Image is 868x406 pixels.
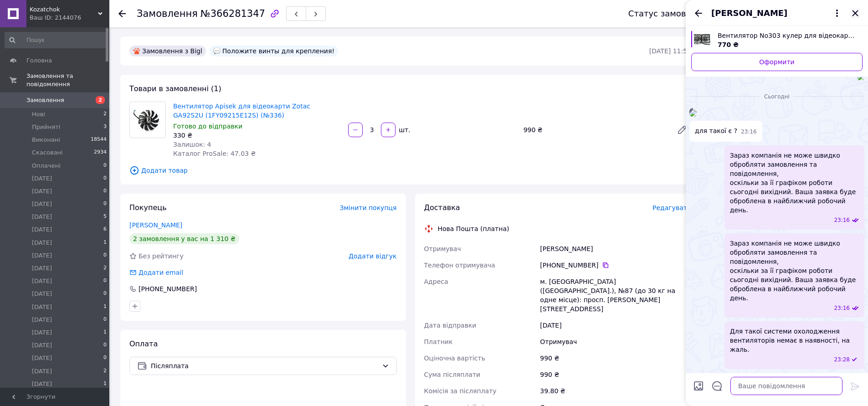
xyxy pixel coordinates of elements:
span: 770 ₴ [718,41,739,48]
div: Ваш ID: 2144076 [30,14,109,22]
span: для такої є ? [695,126,737,136]
span: 5 [103,213,107,221]
div: Замовлення з Bigl [129,46,206,57]
span: Скасовані [32,149,63,157]
span: 23:16 12.10.2025 [834,304,850,312]
span: Виконані [32,136,60,144]
span: 0 [103,341,107,349]
span: [DATE] [32,252,52,260]
time: [DATE] 11:52 [649,47,691,55]
span: [DATE] [32,277,52,285]
span: 1 [103,380,107,388]
span: [DATE] [32,329,52,337]
span: Комісія за післяплату [424,387,497,395]
a: [PERSON_NAME] [129,221,182,229]
div: 330 ₴ [173,131,341,140]
span: 1 [103,303,107,311]
span: Покупець [129,203,167,212]
div: Нова Пошта (платна) [436,224,512,233]
div: шт. [396,125,411,134]
span: 0 [103,354,107,362]
span: Платник [424,338,453,345]
span: 2 [103,264,107,272]
span: Нові [32,110,45,118]
a: Редагувати [673,121,691,139]
span: [DATE] [32,290,52,298]
div: 990 ₴ [538,366,693,383]
span: [DATE] [32,264,52,272]
span: 23:28 12.10.2025 [834,356,850,364]
span: Залишок: 4 [173,141,211,148]
input: Пошук [5,32,108,48]
div: 39.80 ₴ [538,383,693,399]
span: Готово до відправки [173,123,242,130]
span: Kozatchok [30,5,98,14]
span: Оціночна вартість [424,355,485,362]
span: Отримувач [424,245,461,252]
span: Телефон отримувача [424,262,495,269]
span: 2 [103,367,107,375]
div: Повернутися назад [118,9,126,18]
div: 990 ₴ [520,123,669,136]
div: [PERSON_NAME] [538,241,693,257]
div: м. [GEOGRAPHIC_DATA] ([GEOGRAPHIC_DATA].), №87 (до 30 кг на одне місце): просп. [PERSON_NAME][STR... [538,273,693,317]
span: 2934 [94,149,107,157]
a: Вентилятор Apisek для відеокарти Zotac GA92S2U (1FY09215E12S) (№336) [173,103,310,119]
span: Доставка [424,203,460,212]
span: 0 [103,162,107,170]
span: 0 [103,252,107,260]
span: Післяплата [151,361,378,371]
span: [DATE] [32,354,52,362]
div: 2 замовлення у вас на 1 310 ₴ [129,233,239,244]
span: Товари в замовленні (1) [129,84,221,93]
span: [DATE] [32,175,52,183]
span: Без рейтингу [139,252,184,260]
button: Відкрити шаблони відповідей [711,380,723,392]
span: Каталог ProSale: 47.03 ₴ [173,150,256,157]
span: [PERSON_NAME] [711,7,787,19]
img: 2810682712_w700_h500_ventilyator-303-kuler.jpg [694,31,710,47]
span: [DATE] [32,187,52,195]
span: Зараз компанія не може швидко обробляти замовлення та повідомлення, оскільки за її графіком робот... [730,239,859,303]
button: Назад [693,8,704,19]
div: [DATE] [538,317,693,334]
span: Замовлення [137,8,198,19]
span: Додати відгук [349,252,396,260]
img: :speech_balloon: [213,47,221,55]
span: 23:16 12.10.2025 [834,216,850,224]
span: Для такої системи охолодження вентиляторів немає в наявності, на жаль. [730,327,859,354]
span: 18544 [91,136,107,144]
div: Статус замовлення [628,9,712,18]
span: 6 [103,226,107,234]
span: Дата відправки [424,322,477,329]
span: Додати товар [129,165,691,175]
span: 0 [103,316,107,324]
a: Переглянути товар [691,31,863,49]
div: 12.10.2025 [689,92,864,101]
span: [DATE] [32,380,52,388]
span: [DATE] [32,367,52,375]
img: 95ca59af-ffb6-4543-a582-468ce0fcd90c_w500_h500 [689,109,697,117]
span: Сума післяплати [424,371,481,378]
span: 2 [96,96,105,104]
span: [DATE] [32,341,52,349]
span: Зараз компанія не може швидко обробляти замовлення та повідомлення, оскільки за її графіком робот... [730,151,859,215]
span: Вентилятор No303 кулер для відеокарти Inno3D GTX 1060 1070Ti 1080Ti CF-12915S [718,31,855,40]
span: 0 [103,290,107,298]
div: Положите винты для крепления! [210,46,338,57]
span: №366281347 [200,8,265,19]
span: Прийняті [32,123,60,131]
span: [DATE] [32,200,52,208]
span: 1 [103,239,107,247]
div: Додати email [138,268,184,277]
span: 0 [103,200,107,208]
span: Головна [26,57,52,65]
button: Закрити [850,8,861,19]
div: 990 ₴ [538,350,693,366]
span: [DATE] [32,316,52,324]
span: 0 [103,187,107,195]
span: Оплата [129,339,158,348]
span: 0 [103,175,107,183]
img: Вентилятор Apisek для відеокарти Zotac GA92S2U (1FY09215E12S) (№336) [130,107,165,134]
span: [DATE] [32,213,52,221]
